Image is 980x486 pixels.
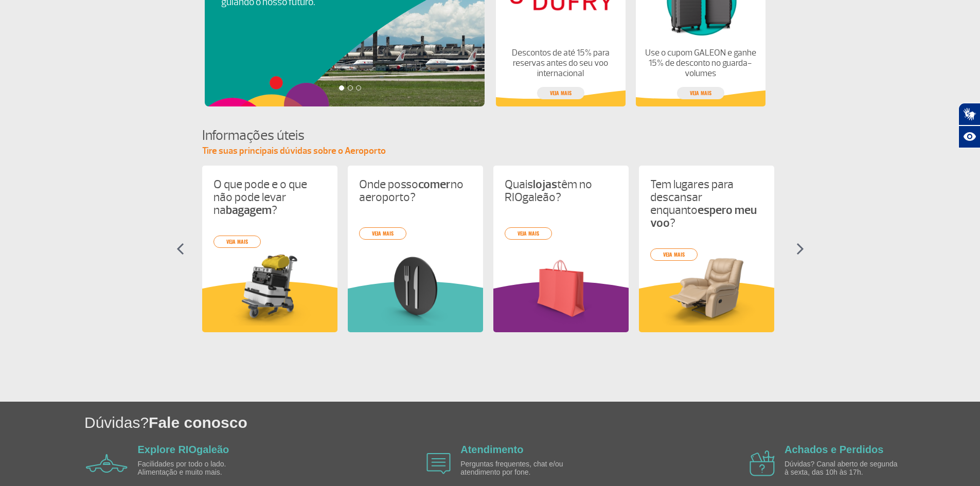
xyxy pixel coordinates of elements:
[460,460,579,476] p: Perguntas frequentes, chat e/ou atendimento por fone.
[504,48,616,79] p: Descontos de até 15% para reservas antes do seu voo internacional
[359,252,472,326] img: card%20informa%C3%A7%C3%B5es%208.png
[505,227,552,240] a: veja mais
[650,252,763,326] img: card%20informa%C3%A7%C3%B5es%204.png
[639,281,774,332] img: amareloInformacoesUteis.svg
[359,178,472,204] p: Onde posso no aeroporto?
[213,236,261,248] a: veja mais
[493,281,629,332] img: roxoInformacoesUteis.svg
[348,281,483,332] img: verdeInformacoesUteis.svg
[650,248,698,261] a: veja mais
[418,177,451,192] strong: comer
[138,444,229,455] a: Explore RIOgaleão
[505,178,617,204] p: Quais têm no RIOgaleão?
[426,453,451,474] img: airplane icon
[650,203,757,230] strong: espero meu voo
[138,460,256,476] p: Facilidades por todo o lado. Alimentação e muito mais.
[213,252,326,326] img: card%20informa%C3%A7%C3%B5es%201.png
[202,281,337,332] img: amareloInformacoesUteis.svg
[537,87,584,99] a: veja mais
[84,412,980,433] h1: Dúvidas?
[644,48,756,79] p: Use o cupom GALEON e ganhe 15% de desconto no guarda-volumes
[958,103,980,125] button: Abrir tradutor de língua de sinais.
[460,444,523,455] a: Atendimento
[202,145,778,157] p: Tire suas principais dúvidas sobre o Aeroporto
[86,454,128,473] img: airplane icon
[650,178,763,229] p: Tem lugares para descansar enquanto ?
[505,252,617,326] img: card%20informa%C3%A7%C3%B5es%206.png
[750,451,775,476] img: airplane icon
[785,444,883,455] a: Achados e Perdidos
[785,460,903,476] p: Dúvidas? Canal aberto de segunda à sexta, das 10h às 17h.
[958,125,980,148] button: Abrir recursos assistivos.
[677,87,724,99] a: veja mais
[226,203,272,218] strong: bagagem
[149,414,247,431] span: Fale conosco
[202,126,778,145] h4: Informações úteis
[176,243,184,255] img: seta-esquerda
[213,178,326,217] p: O que pode e o que não pode levar na ?
[958,103,980,148] div: Plugin de acessibilidade da Hand Talk.
[796,243,804,255] img: seta-direita
[533,177,557,192] strong: lojas
[359,227,406,240] a: veja mais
